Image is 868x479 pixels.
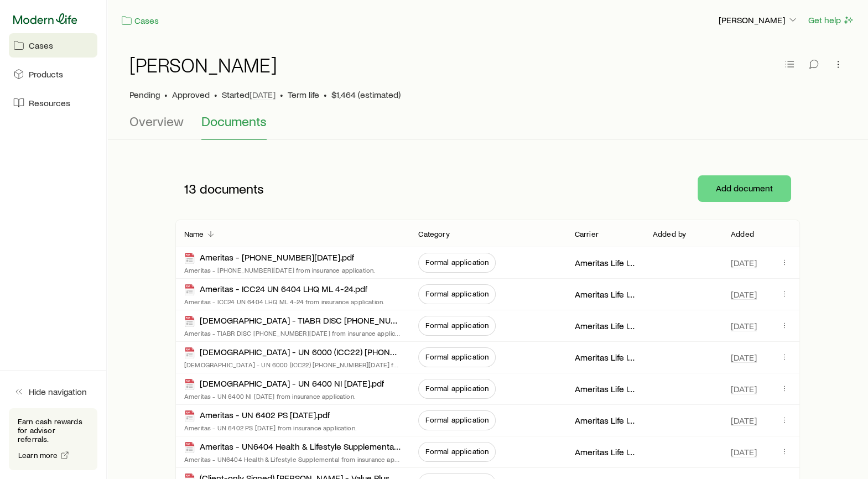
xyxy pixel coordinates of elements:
[9,379,97,404] button: Hide navigation
[250,89,276,100] span: [DATE]
[425,321,488,330] span: Formal application
[184,346,401,359] div: [DEMOGRAPHIC_DATA] - UN 6000 (ICC22) [PHONE_NUMBER][DATE].pdf
[575,352,635,363] p: Ameritas Life Insurance Corp. (Ameritas)
[184,181,196,196] span: 13
[808,14,855,27] button: Get help
[575,446,635,457] p: Ameritas Life Insurance Corp. (Ameritas)
[331,89,401,100] span: $1,464 (estimated)
[731,289,757,300] span: [DATE]
[425,289,488,298] span: Formal application
[575,383,635,394] p: Ameritas Life Insurance Corp. (Ameritas)
[184,392,384,400] p: Ameritas - UN 6400 NI [DATE] from insurance application.
[575,320,635,331] p: Ameritas Life Insurance Corp. (Ameritas)
[172,89,210,100] span: Approved
[731,320,757,331] span: [DATE]
[418,230,449,238] p: Category
[18,417,89,444] p: Earn cash rewards for advisor referrals.
[184,423,357,432] p: Ameritas - UN 6402 PS [DATE] from insurance application.
[280,89,283,100] span: •
[200,181,264,196] span: documents
[698,175,791,202] button: Add document
[731,257,757,268] span: [DATE]
[575,415,635,426] p: Ameritas Life Insurance Corp. (Ameritas)
[129,113,184,129] span: Overview
[29,386,87,397] span: Hide navigation
[184,360,401,369] p: [DEMOGRAPHIC_DATA] - UN 6000 (ICC22) [PHONE_NUMBER][DATE] from insurance application.
[9,91,97,115] a: Resources
[121,14,159,27] a: Cases
[184,265,375,274] p: Ameritas - [PHONE_NUMBER][DATE] from insurance application.
[29,40,53,51] span: Cases
[184,230,204,238] p: Name
[718,14,799,27] button: [PERSON_NAME]
[9,33,97,58] a: Cases
[575,289,635,300] p: Ameritas Life Insurance Corp. (Ameritas)
[184,315,401,327] div: [DEMOGRAPHIC_DATA] - TIABR DISC [PHONE_NUMBER][DATE].pdf
[575,257,635,268] p: Ameritas Life Insurance Corp. (Ameritas)
[164,89,168,100] span: •
[575,230,599,238] p: Carrier
[129,54,277,76] h1: [PERSON_NAME]
[184,441,401,454] div: Ameritas - UN6404 Health & Lifestyle Supplemental.pdf
[425,415,488,424] span: Formal application
[129,113,846,140] div: Case details tabs
[201,113,267,129] span: Documents
[731,352,757,363] span: [DATE]
[653,230,686,238] p: Added by
[9,408,97,470] div: Earn cash rewards for advisor referrals.Learn more
[425,384,488,393] span: Formal application
[731,415,757,426] span: [DATE]
[731,446,757,457] span: [DATE]
[184,409,330,422] div: Ameritas - UN 6402 PS [DATE].pdf
[129,89,160,100] p: Pending
[184,378,384,391] div: [DEMOGRAPHIC_DATA] - UN 6400 NI [DATE].pdf
[719,14,798,25] p: [PERSON_NAME]
[425,352,488,361] span: Formal application
[184,297,384,306] p: Ameritas - ICC24 UN 6404 LHQ ML 4-24 from insurance application.
[425,447,488,456] span: Formal application
[184,329,401,337] p: Ameritas - TIABR DISC [PHONE_NUMBER][DATE] from insurance application.
[29,69,63,80] span: Products
[288,89,319,100] span: Term life
[29,97,70,108] span: Resources
[324,89,327,100] span: •
[184,252,354,264] div: Ameritas - [PHONE_NUMBER][DATE].pdf
[222,89,276,100] p: Started
[184,283,367,296] div: Ameritas - ICC24 UN 6404 LHQ ML 4-24.pdf
[731,383,757,394] span: [DATE]
[9,62,97,86] a: Products
[425,258,488,267] span: Formal application
[18,451,58,459] span: Learn more
[184,455,401,464] p: Ameritas - UN6404 Health & Lifestyle Supplemental from insurance application.
[214,89,217,100] span: •
[731,230,754,238] p: Added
